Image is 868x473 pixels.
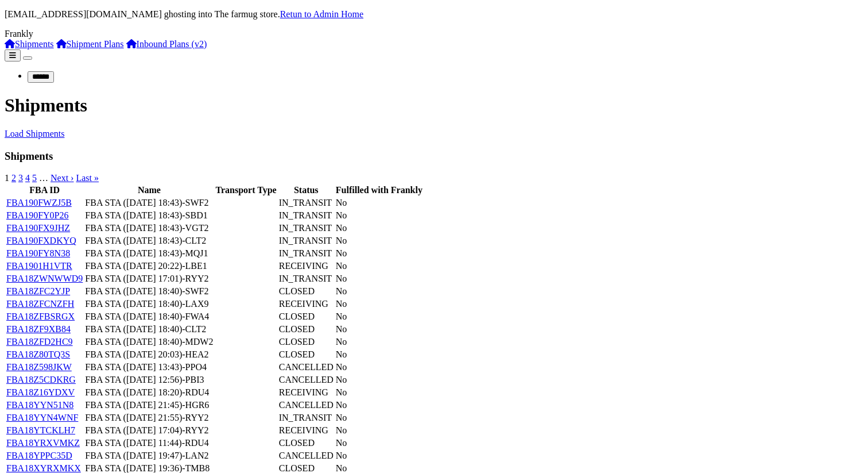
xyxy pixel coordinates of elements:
a: FBA190FY0P26 [6,210,68,220]
td: FBA STA ([DATE] 18:20)-RDU4 [84,387,214,398]
td: FBA STA ([DATE] 20:03)-HEA2 [84,349,214,360]
a: FBA18ZF9XB84 [6,324,71,334]
td: FBA STA ([DATE] 17:01)-RYY2 [84,273,214,284]
span: 1 [5,173,9,183]
td: CLOSED [278,311,334,322]
td: CANCELLED [278,450,334,462]
td: No [335,260,423,272]
a: FBA18Z598JKW [6,362,72,372]
td: FBA STA ([DATE] 11:44)-RDU4 [84,437,214,449]
td: RECEIVING [278,425,334,436]
td: No [335,336,423,348]
td: CANCELLED [278,399,334,411]
a: FBA18Z80TQ3S [6,349,70,359]
td: No [335,450,423,462]
td: FBA STA ([DATE] 18:43)-MQJ1 [84,248,214,259]
td: CANCELLED [278,362,334,373]
td: FBA STA ([DATE] 18:40)-CLT2 [84,324,214,335]
td: CLOSED [278,336,334,348]
a: 4 [25,173,30,183]
td: No [335,286,423,297]
td: FBA STA ([DATE] 18:40)-LAX9 [84,298,214,310]
a: Next › [51,173,73,183]
button: Toggle navigation [23,56,32,60]
td: No [335,222,423,234]
a: FBA18Z16YDXV [6,387,75,397]
a: Last » [76,173,99,183]
td: FBA STA ([DATE] 12:56)-PBI3 [84,374,214,386]
td: No [335,437,423,449]
a: Retun to Admin Home [280,9,363,19]
td: IN_TRANSIT [278,235,334,247]
a: FBA18YTCKLH7 [6,425,75,435]
td: FBA STA ([DATE] 13:43)-PPO4 [84,362,214,373]
td: No [335,311,423,322]
td: IN_TRANSIT [278,222,334,234]
a: FBA190FY8N38 [6,248,70,258]
a: Shipments [5,39,54,49]
td: FBA STA ([DATE] 18:43)-SWF2 [84,197,214,209]
td: No [335,362,423,373]
td: FBA STA ([DATE] 20:22)-LBE1 [84,260,214,272]
td: IN_TRANSIT [278,412,334,424]
th: Fulfilled with Frankly [335,184,423,196]
a: FBA18YRXVMKZ [6,438,80,448]
td: No [335,210,423,221]
a: 2 [11,173,16,183]
td: FBA STA ([DATE] 18:40)-MDW2 [84,336,214,348]
td: No [335,324,423,335]
a: FBA190FWZJ5B [6,198,72,207]
td: FBA STA ([DATE] 18:40)-FWA4 [84,311,214,322]
div: Frankly [5,29,863,39]
a: FBA18YYN51N8 [6,400,73,410]
a: FBA18ZWNWWD9 [6,274,83,283]
th: FBA ID [6,184,83,196]
td: CLOSED [278,349,334,360]
td: No [335,235,423,247]
td: CANCELLED [278,374,334,386]
td: No [335,425,423,436]
td: CLOSED [278,324,334,335]
td: RECEIVING [278,387,334,398]
td: No [335,273,423,284]
td: IN_TRANSIT [278,273,334,284]
td: FBA STA ([DATE] 18:40)-SWF2 [84,286,214,297]
a: FBA18ZFCNZFH [6,299,74,309]
a: 3 [18,173,23,183]
h1: Shipments [5,95,863,116]
td: No [335,412,423,424]
td: RECEIVING [278,298,334,310]
a: FBA18Z5CDKRG [6,375,76,384]
a: FBA18XYRXMKX [6,463,81,473]
a: FBA18ZFC2YJP [6,286,70,296]
td: No [335,248,423,259]
nav: pager [5,173,863,183]
a: FBA18YYN4WNF [6,413,78,422]
a: Inbound Plans (v2) [126,39,207,49]
a: FBA18YPPC35D [6,451,72,460]
td: FBA STA ([DATE] 17:04)-RYY2 [84,425,214,436]
a: FBA18ZFBSRGX [6,312,75,321]
td: CLOSED [278,286,334,297]
th: Status [278,184,334,196]
td: FBA STA ([DATE] 18:43)-CLT2 [84,235,214,247]
td: FBA STA ([DATE] 19:47)-LAN2 [84,450,214,462]
td: IN_TRANSIT [278,197,334,209]
a: FBA190FXDKYQ [6,236,76,245]
th: Name [84,184,214,196]
td: No [335,399,423,411]
td: FBA STA ([DATE] 18:43)-VGT2 [84,222,214,234]
a: Shipment Plans [56,39,124,49]
td: FBA STA ([DATE] 21:45)-HGR6 [84,399,214,411]
a: Load Shipments [5,129,64,139]
td: No [335,197,423,209]
td: IN_TRANSIT [278,210,334,221]
td: CLOSED [278,437,334,449]
td: FBA STA ([DATE] 21:55)-RYY2 [84,412,214,424]
th: Transport Type [215,184,277,196]
span: … [39,173,48,183]
p: [EMAIL_ADDRESS][DOMAIN_NAME] ghosting into The farmug store. [5,9,863,20]
td: No [335,298,423,310]
a: FBA1901H1VTR [6,261,72,271]
td: FBA STA ([DATE] 18:43)-SBD1 [84,210,214,221]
